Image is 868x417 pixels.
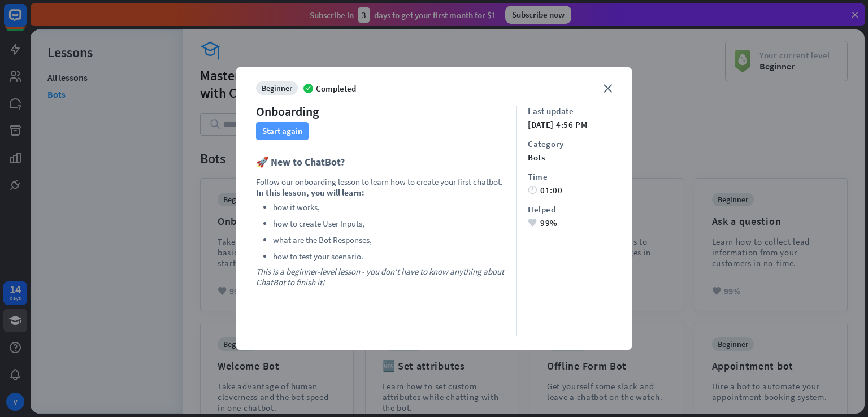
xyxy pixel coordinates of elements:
p: Follow our onboarding lesson to learn how to create your first chatbot. [256,176,505,187]
div: Completed [303,81,356,95]
button: Start again [256,122,309,140]
i: heart [528,219,537,227]
li: what are the Bot Responses, [273,233,505,247]
div: Category [528,138,612,149]
div: Last update [528,106,612,116]
button: Open LiveChat chat widget [9,5,43,38]
div: [DATE] 4:56 PM [528,119,612,130]
div: bots [528,152,612,163]
div: 99% [528,218,612,228]
div: Onboarding [256,103,319,119]
b: In this lesson, you will learn: [256,187,364,198]
li: how it works, [273,201,505,214]
li: how to create User Inputs, [273,217,505,231]
h3: 🚀 New to ChatBot? [256,154,505,171]
div: 01:00 [528,185,612,196]
i: close [604,84,612,93]
li: how to test your scenario. [273,250,505,263]
div: Helped [528,204,612,215]
div: beginner [256,81,298,95]
i: This is a beginner-level lesson - you don't have to know anything about ChatBot to finish it! [256,266,504,288]
i: time [528,186,537,194]
div: Time [528,171,612,182]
